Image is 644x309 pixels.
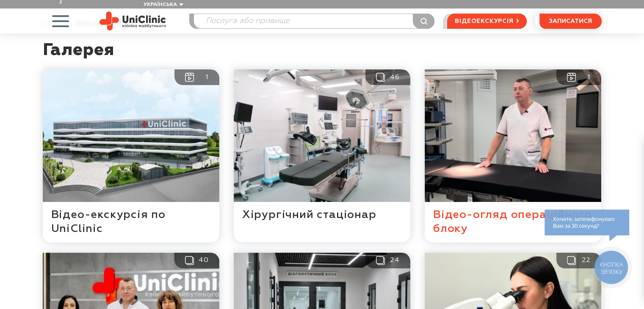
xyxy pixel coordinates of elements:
a: відеоекскурсія [447,14,526,29]
h1: Галерея [43,40,602,69]
input: Послуга або прізвище [194,14,434,28]
button: записатися [539,14,602,29]
span: КНОПКА ЗВ'ЯЗКУ [600,260,623,276]
span: відеоекскурсія [455,14,513,28]
div: Хочете, зателефонуємо Вам за 30 секунд? [544,210,629,235]
img: Uniclinic [100,11,166,30]
span: записатися [549,18,592,24]
span: Українська [144,2,177,7]
button: Українська [141,2,183,8]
